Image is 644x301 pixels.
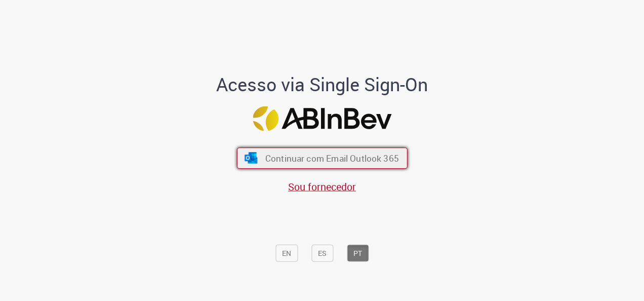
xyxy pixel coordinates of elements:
button: ícone Azure/Microsoft 360 Continuar com Email Outlook 365 [237,147,408,169]
img: Logo ABInBev [253,106,391,131]
button: EN [275,244,298,261]
span: Continuar com Email Outlook 365 [265,153,398,164]
h1: Acesso via Single Sign-On [182,74,463,94]
img: ícone Azure/Microsoft 360 [244,153,258,164]
a: Sou fornecedor [288,179,356,193]
button: PT [347,244,369,261]
button: ES [311,244,333,261]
